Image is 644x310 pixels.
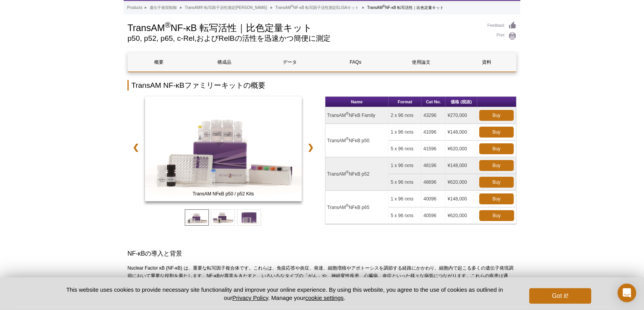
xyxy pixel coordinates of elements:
h1: TransAM NF-κB 転写活性｜比色定量キット [127,21,480,33]
td: TransAM NFκB p65 [325,191,389,224]
td: ¥620,000 [446,174,477,191]
h2: p50, p52, p65, c-Rel,およびRelBの活性を迅速かつ簡便に測定 [127,35,480,42]
a: 概要 [128,53,189,71]
a: Buy [479,160,514,171]
button: Got it! [529,288,591,304]
div: Open Intercom Messenger [618,284,636,302]
td: ¥148,000 [446,124,477,141]
td: 2 x 96 rxns [389,107,421,124]
a: ❮ [127,138,144,156]
td: ¥620,000 [446,207,477,224]
td: 1 x 96 rxns [389,157,421,174]
td: 1 x 96 rxns [389,191,421,207]
a: TransAM® 転写因子活性測定[PERSON_NAME] [185,4,267,11]
a: データ [259,53,321,71]
sup: ® [346,204,349,208]
p: This website uses cookies to provide necessary site functionality and improve your online experie... [53,286,517,302]
a: Products [127,4,142,11]
td: ¥270,000 [446,107,477,124]
sup: ® [291,4,293,8]
a: 資料 [456,53,518,71]
td: 43296 [422,107,446,124]
a: Feedback [487,21,517,30]
td: ¥148,000 [446,191,477,207]
th: Format [389,97,421,107]
li: TransAM NF-κB 転写活性｜比色定量キット [367,5,444,10]
a: Buy [479,177,514,188]
td: 5 x 96 rxns [389,141,421,157]
a: TransAM NFκB p50 / p52 Kits [145,96,302,204]
a: FAQs [325,53,386,71]
sup: ® [346,137,349,141]
a: Buy [479,143,514,154]
a: Privacy Policy [232,294,268,301]
li: » [270,5,272,10]
a: 遺伝子発現制御 [150,4,177,11]
th: Cat No. [422,97,446,107]
a: Buy [479,210,514,221]
td: 40096 [422,191,446,207]
td: 5 x 96 rxns [389,207,421,224]
a: ❯ [303,138,319,156]
span: TransAM NFκB p50 / p52 Kits [146,190,300,198]
th: 価格 (税抜) [446,97,477,107]
a: 構成品 [193,53,255,71]
a: Buy [479,127,514,138]
td: 40596 [422,207,446,224]
td: ¥148,000 [446,157,477,174]
a: Buy [479,110,514,121]
a: Buy [479,193,514,204]
sup: ® [165,21,170,29]
td: TransAM NFκB p52 [325,157,389,191]
li: » [180,5,182,10]
li: » [144,5,146,10]
a: 使用論文 [390,53,452,71]
div: Nuclear Factor κB (NF-κB) は、重要な転写因子複合体です。これらは、免疫応答や炎症、発達、細胞増殖やアポトーシスを調節する経路にかかわり、細胞内で起こる多くの遺伝子発現調... [127,264,517,287]
td: TransAM NFκB Family [325,107,389,124]
td: 1 x 96 rxns [389,124,421,141]
a: TransAM®NF-κB 転写因子活性測定ELISAキット [276,4,359,11]
button: cookie settings [305,294,344,301]
h2: TransAM NF-κBファミリーキットの概要 [127,80,517,91]
sup: ® [383,4,385,8]
h3: NF-κBの導入と背景 [127,249,517,258]
td: 5 x 96 rxns [389,174,421,191]
td: 41096 [422,124,446,141]
li: » [362,5,364,10]
sup: ® [346,170,349,174]
td: 41596 [422,141,446,157]
td: TransAM NFκB p50 [325,124,389,157]
td: 48196 [422,157,446,174]
td: 48696 [422,174,446,191]
a: Print [487,32,517,40]
td: ¥620,000 [446,141,477,157]
img: TransAM NFκB p50 / p52 Kits [145,96,302,201]
th: Name [325,97,389,107]
sup: ® [346,111,349,116]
